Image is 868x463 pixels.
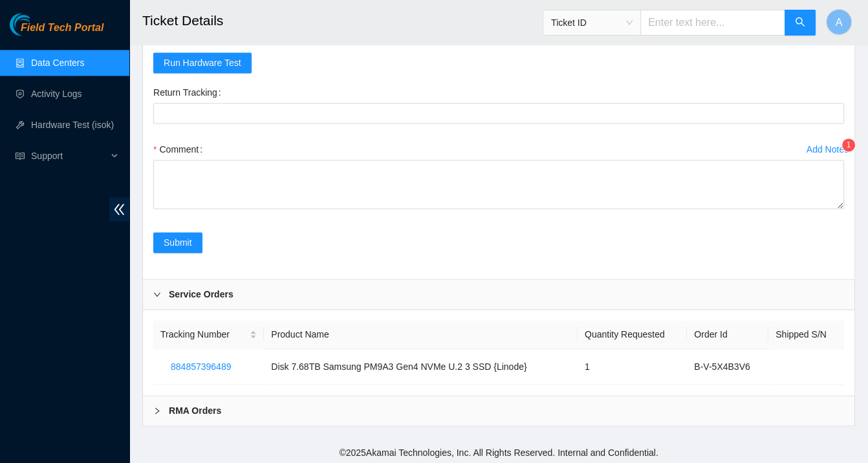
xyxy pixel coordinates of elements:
[264,349,578,385] td: Disk 7.68TB Samsung PM9A3 Gen4 NVMe U.2 3 SSD {Linode}
[836,14,843,30] span: A
[16,151,25,160] span: read
[806,139,849,160] button: Add Notes1
[31,143,107,169] span: Support
[826,9,852,35] button: A
[153,52,252,73] button: Run Hardware Test
[640,10,785,36] input: Enter text here...
[169,287,233,301] b: Service Orders
[143,396,854,425] div: RMA Orders
[687,320,768,349] th: Order Id
[153,160,844,209] textarea: Comment
[578,320,687,349] th: Quantity Requested
[153,82,226,103] label: Return Tracking
[578,349,687,385] td: 1
[551,13,633,32] span: Ticket ID
[31,89,82,99] a: Activity Logs
[10,23,103,40] a: Akamai TechnologiesField Tech Portal
[785,10,816,36] button: search
[153,232,202,253] button: Submit
[169,404,221,418] b: RMA Orders
[842,138,855,151] sup: 1
[687,349,768,385] td: B-V-5X4B3V6
[153,103,844,124] input: Return Tracking
[768,320,844,349] th: Shipped S/N
[153,290,161,298] span: right
[807,145,849,154] div: Add Notes
[31,58,84,68] a: Data Centers
[153,407,161,415] span: right
[264,320,578,349] th: Product Name
[21,22,103,34] span: Field Tech Portal
[153,139,208,160] label: Comment
[10,13,65,36] img: Akamai Technologies
[143,279,854,309] div: Service Orders
[31,120,114,130] a: Hardware Test (isok)
[164,235,192,250] span: Submit
[847,140,851,149] span: 1
[171,360,231,374] span: 884857396489
[164,56,241,70] span: Run Hardware Test
[109,197,129,221] span: double-left
[795,17,805,29] span: search
[160,356,241,377] button: 884857396489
